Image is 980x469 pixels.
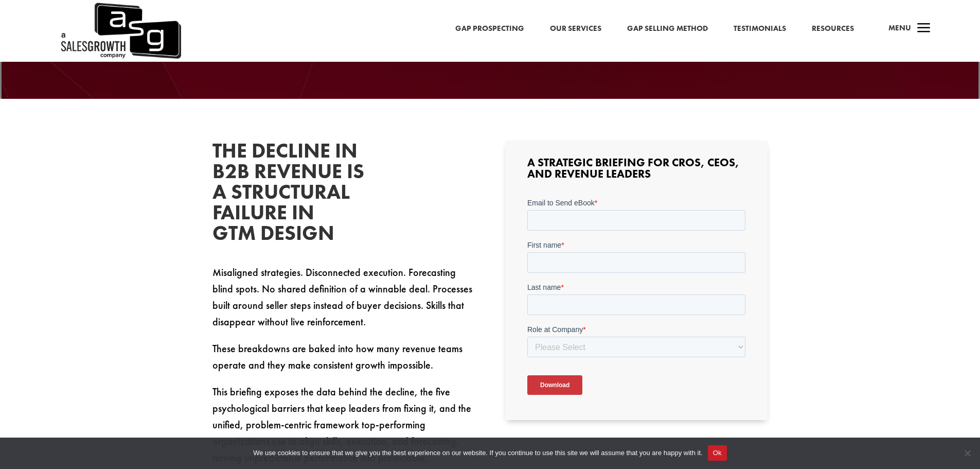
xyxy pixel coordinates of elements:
a: Resources [812,22,854,36]
h3: A Strategic Briefing for CROs, CEOs, and Revenue Leaders [527,157,745,185]
a: Gap Selling Method [627,22,708,36]
a: Testimonials [734,22,786,36]
h2: The Decline in B2B Revenue Is a Structural Failure in GTM Design [212,141,367,249]
p: Misaligned strategies. Disconnected execution. Forecasting blind spots. No shared definition of a... [212,264,475,340]
button: Ok [708,445,727,461]
span: No [962,448,972,458]
iframe: Form 0 [527,198,745,404]
a: Gap Prospecting [455,22,524,36]
a: Our Services [550,22,601,36]
span: Menu [888,23,911,33]
span: a [914,19,934,39]
span: We use cookies to ensure that we give you the best experience on our website. If you continue to ... [253,448,702,458]
p: These breakdowns are baked into how many revenue teams operate and they make consistent growth im... [212,340,475,384]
